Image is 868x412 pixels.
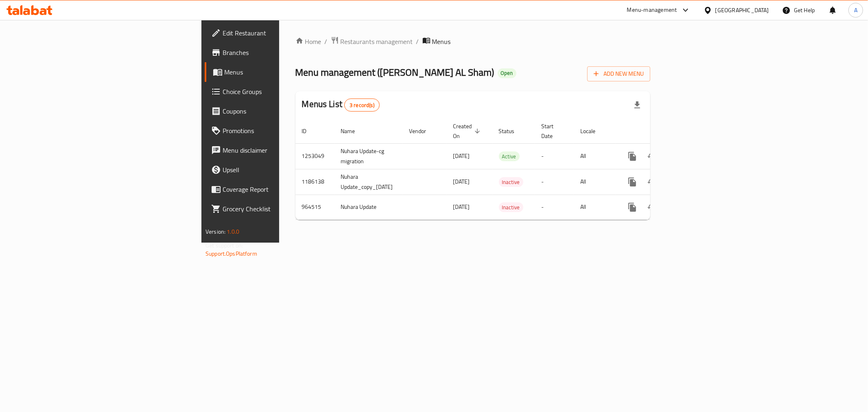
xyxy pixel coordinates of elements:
span: Coverage Report [223,184,340,194]
span: Menu management ( [PERSON_NAME] AL Sham ) [295,63,494,81]
span: Active [499,152,520,161]
div: Inactive [499,202,523,212]
button: more [623,147,642,166]
a: Coupons [205,101,346,121]
span: Menus [224,67,340,77]
span: Created On [453,121,483,141]
div: Inactive [499,177,523,187]
td: Nuhara Update_copy_[DATE] [335,169,403,195]
span: Upsell [223,165,340,175]
span: Get support on: [206,240,243,251]
span: Locale [581,126,606,136]
button: more [623,172,642,192]
div: Total records count [344,99,380,112]
h2: Menus List [302,98,380,112]
nav: breadcrumb [295,36,650,47]
span: Name [341,126,366,136]
span: Restaurants management [341,37,413,46]
span: Choice Groups [223,87,340,96]
span: Inactive [499,178,523,187]
button: Change Status [642,172,662,192]
span: ID [302,126,317,136]
span: Coupons [223,106,340,116]
th: Actions [616,119,707,144]
td: Nuhara Update [335,195,403,219]
button: more [623,197,642,217]
span: Vendor [409,126,437,136]
button: Add New Menu [587,66,650,81]
span: Menu disclaimer [223,145,340,155]
span: Open [498,70,516,77]
span: Version: [206,226,225,237]
table: enhanced table [295,119,707,220]
span: Status [499,126,525,136]
a: Menu disclaimer [205,140,346,160]
span: A [854,6,857,15]
td: - [535,169,574,195]
span: [DATE] [453,176,470,187]
td: - [535,143,574,169]
button: Change Status [642,147,662,166]
td: Nuhara Update-cg migration [335,143,403,169]
a: Edit Restaurant [205,23,346,43]
span: 1.0.0 [227,226,239,237]
div: Open [498,68,516,78]
a: Upsell [205,160,346,180]
span: [DATE] [453,151,470,161]
a: Restaurants management [331,36,413,47]
span: Edit Restaurant [223,28,340,38]
li: / [416,37,419,46]
div: Menu-management [627,5,677,15]
span: Inactive [499,203,523,212]
div: Export file [627,95,647,115]
a: Menus [205,62,346,82]
a: Grocery Checklist [205,199,346,219]
a: Support.OpsPlatform [206,248,257,259]
span: Branches [223,48,340,57]
span: Grocery Checklist [223,204,340,214]
a: Coverage Report [205,180,346,199]
td: All [574,143,616,169]
span: Promotions [223,126,340,136]
td: All [574,195,616,219]
span: Start Date [542,121,564,141]
span: Menus [432,37,451,46]
a: Promotions [205,121,346,140]
span: Add New Menu [594,69,644,79]
span: [DATE] [453,202,470,212]
td: - [535,195,574,219]
button: Change Status [642,197,662,217]
a: Choice Groups [205,82,346,101]
div: [GEOGRAPHIC_DATA] [715,6,769,15]
span: 3 record(s) [345,101,379,109]
td: All [574,169,616,195]
a: Branches [205,43,346,62]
